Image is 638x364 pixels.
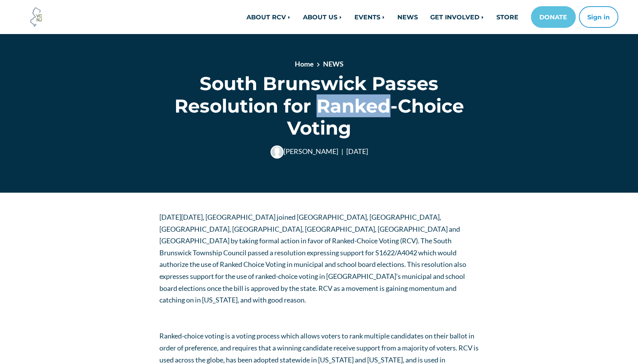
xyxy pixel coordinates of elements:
[490,9,525,25] a: STORE
[154,6,618,28] nav: Main navigation
[348,9,391,25] a: EVENTS
[323,60,343,68] a: NEWS
[159,213,466,304] span: [DATE][DATE], [GEOGRAPHIC_DATA] joined [GEOGRAPHIC_DATA], [GEOGRAPHIC_DATA], [GEOGRAPHIC_DATA], [...
[159,72,479,139] h1: South Brunswick Passes Resolution for Ranked-Choice Voting
[391,9,424,25] a: NEWS
[240,9,297,25] a: ABOUT RCV
[187,59,451,72] nav: breadcrumb
[270,145,284,159] img: Jeffrey Deiss
[424,9,490,25] a: GET INVOLVED
[579,6,618,28] button: Sign in or sign up
[26,7,47,27] img: Voter Choice NJ
[159,145,479,159] div: [PERSON_NAME] [DATE]
[531,6,576,28] a: DONATE
[341,147,343,156] span: |
[297,9,348,25] a: ABOUT US
[294,60,313,68] a: Home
